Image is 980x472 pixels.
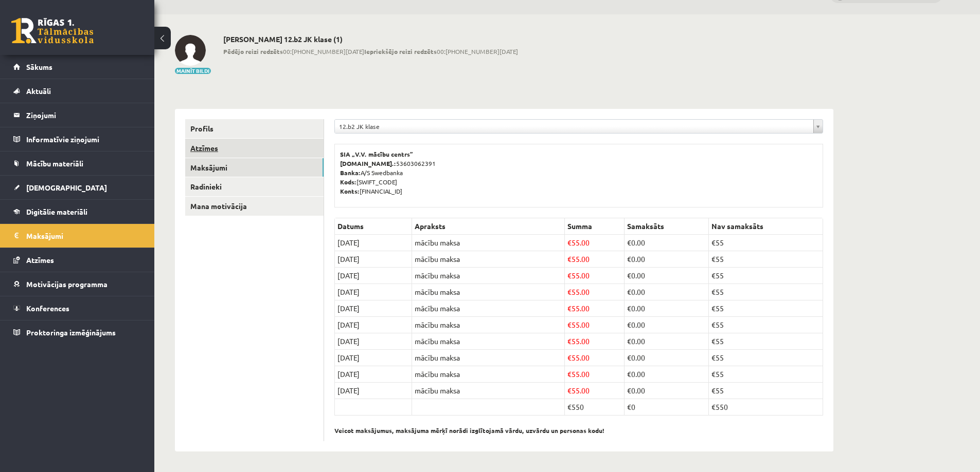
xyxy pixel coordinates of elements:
th: Samaksāts [625,218,709,235]
th: Datums [335,218,412,235]
td: mācību maksa [412,300,565,317]
a: Maksājumi [185,158,324,177]
td: mācību maksa [412,268,565,284]
b: Pēdējo reizi redzēts [223,47,283,55]
span: € [627,369,631,379]
span: € [567,254,572,263]
td: 0.00 [625,235,709,251]
td: €55 [709,268,823,284]
td: 0.00 [625,284,709,300]
span: Digitālie materiāli [26,207,87,216]
td: €0 [625,399,709,416]
b: SIA „V.V. mācību centrs” [340,150,414,158]
th: Summa [564,218,625,235]
td: €55 [709,284,823,300]
td: €55 [709,251,823,268]
td: 55.00 [564,300,625,317]
span: € [627,238,631,247]
span: Konferences [26,304,69,313]
td: 0.00 [625,317,709,333]
td: 0.00 [625,366,709,383]
a: Maksājumi [13,224,141,248]
span: Proktoringa izmēģinājums [26,328,116,337]
td: mācību maksa [412,366,565,383]
span: € [627,271,631,280]
td: 55.00 [564,235,625,251]
td: €55 [709,300,823,317]
td: [DATE] [335,284,412,300]
p: 53603062391 A/S Swedbanka [SWIFT_CODE] [FINANCIAL_ID] [340,149,817,196]
span: € [567,353,572,362]
td: mācību maksa [412,284,565,300]
td: 55.00 [564,333,625,350]
td: €55 [709,350,823,366]
td: [DATE] [335,350,412,366]
td: 55.00 [564,383,625,399]
td: €55 [709,366,823,383]
td: 55.00 [564,268,625,284]
span: € [627,336,631,346]
a: Motivācijas programma [13,272,141,296]
b: Banka: [340,168,361,177]
span: € [567,238,572,247]
a: Rīgas 1. Tālmācības vidusskola [11,18,94,44]
a: Radinieki [185,177,324,196]
td: [DATE] [335,300,412,317]
td: mācību maksa [412,333,565,350]
td: [DATE] [335,251,412,268]
legend: Maksājumi [26,224,141,248]
span: € [627,386,631,395]
h2: [PERSON_NAME] 12.b2 JK klase (1) [223,35,518,44]
img: Ņikita Novikovs [175,35,206,66]
span: € [567,369,572,379]
a: Sākums [13,55,141,79]
span: € [627,254,631,263]
td: mācību maksa [412,317,565,333]
td: [DATE] [335,383,412,399]
a: Mana motivācija [185,197,324,216]
button: Mainīt bildi [175,68,211,74]
span: € [627,353,631,362]
td: 55.00 [564,284,625,300]
a: Ziņojumi [13,103,141,127]
td: 55.00 [564,366,625,383]
td: [DATE] [335,235,412,251]
span: 00:[PHONE_NUMBER][DATE] 00:[PHONE_NUMBER][DATE] [223,47,518,56]
td: [DATE] [335,366,412,383]
a: Atzīmes [13,248,141,272]
td: mācību maksa [412,235,565,251]
a: 12.b2 JK klase [335,120,823,133]
td: €55 [709,235,823,251]
span: € [567,336,572,346]
td: 0.00 [625,333,709,350]
td: [DATE] [335,317,412,333]
span: € [567,271,572,280]
th: Nav samaksāts [709,218,823,235]
span: Atzīmes [26,255,54,265]
span: € [567,320,572,329]
b: Veicot maksājumus, maksājuma mērķī norādi izglītojamā vārdu, uzvārdu un personas kodu! [334,426,604,435]
a: Proktoringa izmēģinājums [13,320,141,344]
span: Motivācijas programma [26,279,108,289]
span: € [567,287,572,296]
span: 12.b2 JK klase [339,120,809,133]
td: 55.00 [564,350,625,366]
th: Apraksts [412,218,565,235]
td: mācību maksa [412,350,565,366]
legend: Informatīvie ziņojumi [26,127,141,151]
a: Atzīmes [185,139,324,158]
span: € [567,304,572,313]
span: [DEMOGRAPHIC_DATA] [26,183,107,192]
td: 0.00 [625,300,709,317]
td: 55.00 [564,251,625,268]
td: 55.00 [564,317,625,333]
legend: Ziņojumi [26,103,141,127]
td: [DATE] [335,333,412,350]
td: 0.00 [625,251,709,268]
td: €550 [709,399,823,416]
span: € [627,320,631,329]
td: [DATE] [335,268,412,284]
span: € [567,386,572,395]
a: Konferences [13,296,141,320]
td: €55 [709,333,823,350]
